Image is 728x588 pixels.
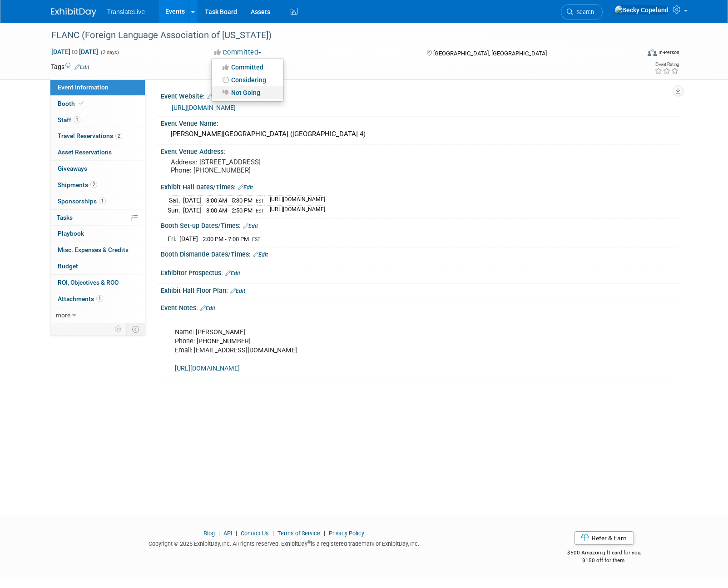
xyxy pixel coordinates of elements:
a: Committed [212,61,283,74]
td: Personalize Event Tab Strip [111,323,127,335]
a: Not Going [212,86,283,99]
span: 8:00 AM - 2:50 PM [206,207,253,214]
span: | [322,530,327,537]
span: Search [573,9,594,15]
div: $150 off for them. [531,557,678,564]
span: 8:00 AM - 5:30 PM [206,197,253,204]
span: EST [256,208,264,214]
td: Sun. [168,206,183,215]
a: Travel Reservations2 [50,128,145,144]
div: Event Notes: [161,301,678,313]
span: Attachments [58,295,103,302]
div: $500 Amazon gift card for you, [531,543,678,564]
a: Giveaways [50,161,145,177]
td: Toggle Event Tabs [126,323,145,335]
a: Budget [50,258,145,274]
span: TranslateLive [107,8,145,15]
div: Event Venue Name: [161,117,678,128]
span: Sponsorships [58,198,106,205]
span: Shipments [58,181,97,188]
a: Terms of Service [277,530,320,537]
a: Contact Us [241,530,269,537]
span: 2 [90,181,97,188]
a: ROI, Objectives & ROO [50,275,145,291]
a: Considering [212,74,283,86]
td: [DATE] [183,206,202,215]
a: Refer & Earn [574,531,634,545]
img: ExhibitDay [51,8,96,17]
td: Tags [51,62,89,71]
a: Attachments1 [50,291,145,307]
a: Edit [230,288,245,294]
div: [PERSON_NAME][GEOGRAPHIC_DATA] ([GEOGRAPHIC_DATA] 4) [168,127,671,141]
span: Event Information [58,84,109,91]
div: Booth Set-up Dates/Times: [161,219,678,231]
a: Sponsorships1 [50,193,145,209]
div: In-Person [658,49,679,56]
a: API [223,530,232,537]
a: Edit [225,270,240,277]
td: [DATE] [179,234,198,244]
a: Edit [238,184,253,191]
span: to [70,48,79,55]
span: Misc. Expenses & Credits [58,246,129,253]
a: Event Information [50,79,145,95]
a: more [50,307,145,323]
span: [DATE] [DATE] [51,48,99,56]
a: Shipments2 [50,177,145,193]
span: Tasks [57,214,73,221]
span: EST [256,198,264,204]
div: Exhibitor Prospectus: [161,266,678,278]
span: Staff [58,116,80,124]
a: [URL][DOMAIN_NAME] [175,365,240,372]
span: Booth [58,100,85,107]
span: Travel Reservations [58,132,122,139]
span: 1 [74,116,80,123]
div: Event Venue Address: [161,145,678,156]
sup: ® [307,540,311,545]
span: 2 [115,133,122,139]
pre: Address: [STREET_ADDRESS] Phone: [PHONE_NUMBER] [171,158,366,174]
div: Event Rating [654,62,679,67]
span: | [233,530,239,537]
a: Edit [207,94,222,100]
span: | [216,530,222,537]
a: Edit [243,223,258,229]
td: [DATE] [183,196,202,206]
span: Budget [58,262,78,270]
span: Giveaways [58,165,87,172]
span: Asset Reservations [58,148,112,156]
span: more [56,311,70,319]
i: Booth reservation complete [79,101,84,106]
a: Blog [203,530,215,537]
span: ROI, Objectives & ROO [58,279,119,286]
span: 2:00 PM - 7:00 PM [203,236,249,242]
span: EST [252,237,261,242]
div: Event Format [586,47,680,61]
div: Exhibit Hall Floor Plan: [161,284,678,296]
td: [URL][DOMAIN_NAME] [264,206,325,215]
div: FLANC (Foreign Language Association of [US_STATE]) [48,27,626,44]
div: Exhibit Hall Dates/Times: [161,180,678,192]
span: 1 [99,198,106,204]
a: Privacy Policy [329,530,364,537]
a: Search [561,4,603,20]
button: Committed [211,48,265,57]
img: Format-Inperson.png [648,49,657,56]
td: Fri. [168,234,179,244]
a: Edit [200,305,215,311]
div: Event Website: [161,89,678,101]
a: Playbook [50,226,145,242]
span: 1 [96,295,103,302]
a: Tasks [50,210,145,226]
a: Misc. Expenses & Credits [50,242,145,258]
span: Playbook [58,230,84,237]
a: [URL][DOMAIN_NAME] [172,104,236,111]
span: (2 days) [100,49,119,55]
div: Copyright © 2025 ExhibitDay, Inc. All rights reserved. ExhibitDay is a registered trademark of Ex... [51,538,518,548]
td: [URL][DOMAIN_NAME] [264,196,325,206]
div: Booth Dismantle Dates/Times: [161,247,678,259]
a: Booth [50,96,145,112]
td: Sat. [168,196,183,206]
span: [GEOGRAPHIC_DATA], [GEOGRAPHIC_DATA] [433,50,547,57]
